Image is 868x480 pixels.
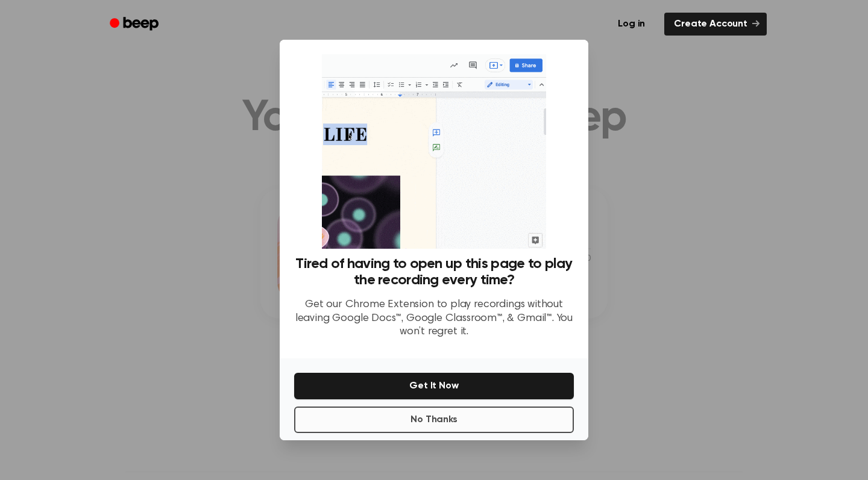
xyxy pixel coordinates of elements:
[294,373,574,399] button: Get It Now
[294,407,574,433] button: No Thanks
[606,10,657,38] a: Log in
[664,13,767,36] a: Create Account
[294,256,574,288] h3: Tired of having to open up this page to play the recording every time?
[322,54,546,249] img: Beep extension in action
[294,298,574,339] p: Get our Chrome Extension to play recordings without leaving Google Docs™, Google Classroom™, & Gm...
[101,13,169,36] a: Beep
